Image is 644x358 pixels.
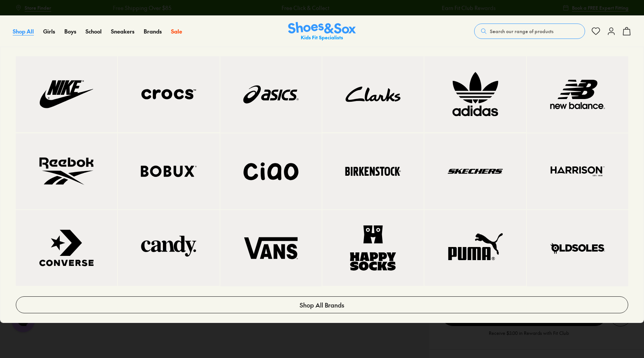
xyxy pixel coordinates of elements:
[288,22,356,41] a: Shoes & Sox
[563,1,629,15] a: Book a FREE Expert Fitting
[13,27,34,35] a: Shop All
[90,4,148,12] a: Free Shipping Over $85
[86,27,102,35] span: School
[16,296,628,313] a: Shop All Brands
[490,28,553,35] span: Search our range of products
[144,27,162,35] span: Brands
[15,1,51,15] a: Store Finder
[13,27,34,35] span: Shop All
[258,4,306,12] a: Free Click & Collect
[419,4,473,12] a: Earn Fit Club Rewards
[111,27,134,35] a: Sneakers
[171,27,182,35] a: Sale
[64,27,76,35] a: Boys
[489,329,569,343] p: Receive $3.00 in Rewards with Fit Club
[43,27,55,35] span: Girls
[25,4,51,11] span: Store Finder
[300,300,344,309] span: Shop All Brands
[474,24,585,39] button: Search our range of products
[86,27,102,35] a: School
[111,27,134,35] span: Sneakers
[572,4,629,11] span: Book a FREE Expert Fitting
[288,22,356,41] img: SNS_Logo_Responsive.svg
[4,3,27,26] button: Gorgias live chat
[43,27,55,35] a: Girls
[171,27,182,35] span: Sale
[144,27,162,35] a: Brands
[64,27,76,35] span: Boys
